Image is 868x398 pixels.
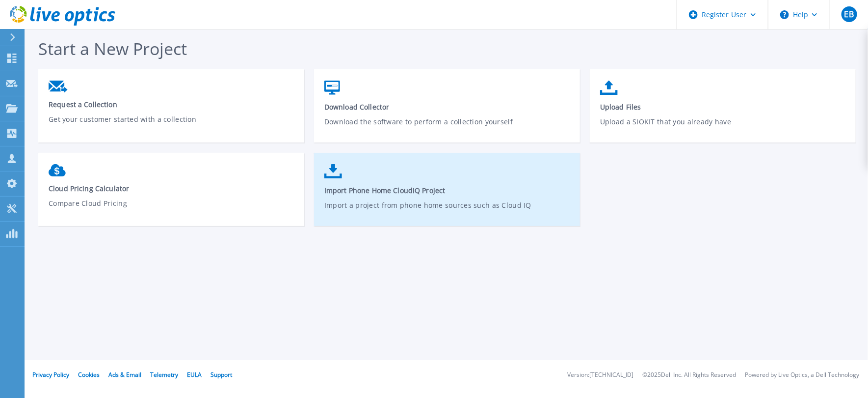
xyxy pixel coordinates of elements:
a: Download CollectorDownload the software to perform a collection yourself [314,76,580,146]
p: Download the software to perform a collection yourself [324,116,570,139]
span: Start a New Project [38,37,187,60]
span: Import Phone Home CloudIQ Project [324,186,570,195]
span: Upload Files [600,102,846,112]
p: Get your customer started with a collection [49,114,294,137]
li: Version: [TECHNICAL_ID] [567,372,633,378]
p: Upload a SIOKIT that you already have [600,116,846,139]
a: Ads & Email [108,370,141,379]
a: Upload FilesUpload a SIOKIT that you already have [590,76,856,146]
span: Download Collector [324,102,570,112]
a: EULA [187,370,202,379]
a: Privacy Policy [32,370,69,379]
a: Support [210,370,232,379]
a: Cookies [78,370,100,379]
li: © 2025 Dell Inc. All Rights Reserved [642,372,736,378]
span: Request a Collection [49,100,294,109]
li: Powered by Live Optics, a Dell Technology [745,372,859,378]
span: EB [844,10,854,18]
a: Cloud Pricing CalculatorCompare Cloud Pricing [38,159,304,228]
p: Compare Cloud Pricing [49,198,294,221]
p: Import a project from phone home sources such as Cloud IQ [324,200,570,223]
a: Telemetry [150,370,178,379]
a: Request a CollectionGet your customer started with a collection [38,76,304,143]
span: Cloud Pricing Calculator [49,184,294,193]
